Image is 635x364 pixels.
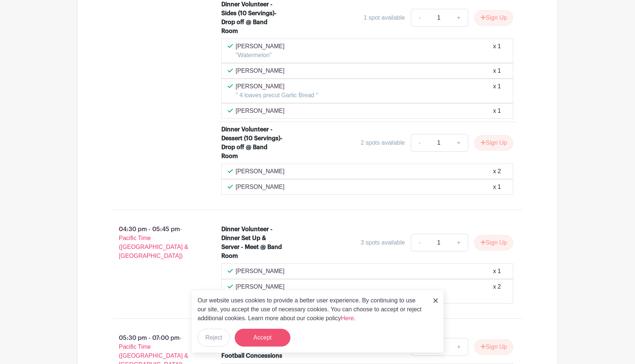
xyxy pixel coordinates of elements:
[493,106,501,115] div: x 1
[474,135,513,151] button: Sign Up
[236,282,346,291] p: [PERSON_NAME]
[361,238,405,247] div: 3 spots available
[411,234,428,252] a: -
[236,167,285,176] p: [PERSON_NAME]
[411,134,428,152] a: -
[493,42,501,60] div: x 1
[411,9,428,27] a: -
[493,167,501,176] div: x 2
[493,66,501,75] div: x 1
[198,296,426,323] p: Our website uses cookies to provide a better user experience. By continuing to use our site, you ...
[221,225,286,260] div: Dinner Volunteer - Dinner Set Up & Server - Meet @ Band Room
[364,13,405,22] div: 1 spot available
[236,66,285,75] p: [PERSON_NAME]
[450,338,468,356] a: +
[474,10,513,26] button: Sign Up
[236,51,285,60] p: "Watermelon"
[236,82,318,91] p: [PERSON_NAME]
[236,91,318,100] p: " 4 loaves precut Garlic Bread "
[236,106,285,115] p: [PERSON_NAME]
[221,125,286,161] div: Dinner Volunteer - Dessert (10 Servings)- Drop off @ Band Room
[236,267,285,276] p: [PERSON_NAME]
[450,9,468,27] a: +
[450,234,468,252] a: +
[474,339,513,355] button: Sign Up
[236,183,285,191] p: [PERSON_NAME]
[493,183,501,191] div: x 1
[235,329,290,347] button: Accept
[450,134,468,152] a: +
[433,298,438,303] img: close_button-5f87c8562297e5c2d7936805f587ecaba9071eb48480494691a3f1689db116b3.svg
[101,222,209,263] p: 04:30 pm - 05:45 pm
[493,82,501,100] div: x 1
[236,42,285,51] p: [PERSON_NAME]
[361,138,405,147] div: 2 spots available
[198,329,230,347] button: Reject
[493,267,501,276] div: x 1
[341,315,354,321] a: Here
[493,282,501,300] div: x 2
[474,235,513,250] button: Sign Up
[119,226,188,259] span: - Pacific Time ([GEOGRAPHIC_DATA] & [GEOGRAPHIC_DATA])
